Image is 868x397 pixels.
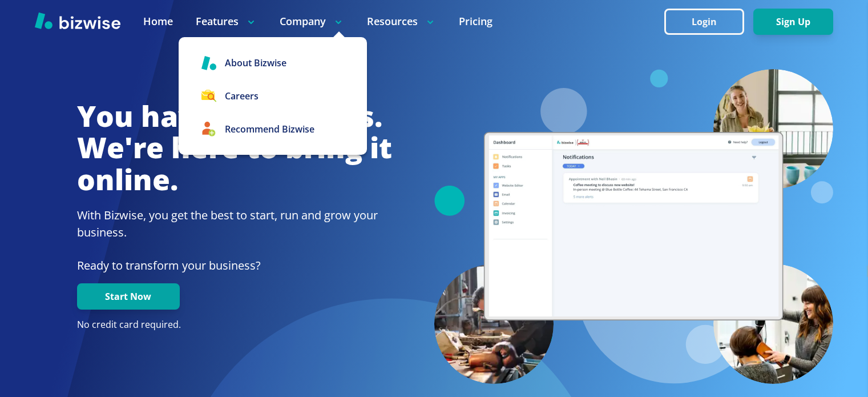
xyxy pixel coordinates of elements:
[77,207,392,241] h2: With Bizwise, you get the best to start, run and grow your business.
[143,14,173,29] a: Home
[664,17,753,27] a: Login
[196,14,257,29] p: Features
[280,14,344,29] p: Company
[77,291,180,302] a: Start Now
[753,9,833,35] button: Sign Up
[367,14,436,29] p: Resources
[77,257,392,274] p: Ready to transform your business?
[664,9,744,35] button: Login
[77,283,180,310] button: Start Now
[77,319,392,331] p: No credit card required.
[77,101,392,196] h1: You have a business. We're here to bring it online.
[179,79,367,113] a: Careers
[459,14,492,29] a: Pricing
[179,113,367,146] a: Recommend Bizwise
[179,46,367,79] a: About Bizwise
[753,17,833,27] a: Sign Up
[35,12,120,29] img: Bizwise Logo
